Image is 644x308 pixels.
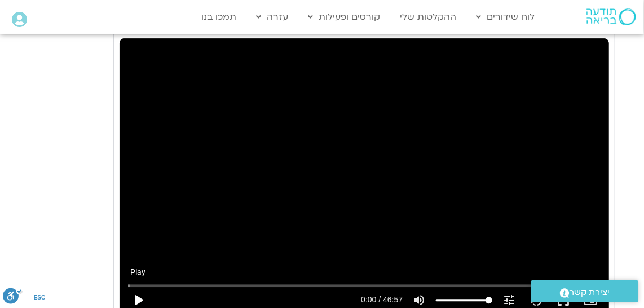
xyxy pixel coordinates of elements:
a: תמכו בנו [196,6,242,28]
a: קורסים ופעילות [302,6,386,28]
span: יצירת קשר [570,285,610,300]
a: ההקלטות שלי [394,6,462,28]
a: יצירת קשר [531,280,638,302]
a: לוח שידורים [470,6,540,28]
img: תודעה בריאה [586,8,636,25]
a: עזרה [250,6,294,28]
